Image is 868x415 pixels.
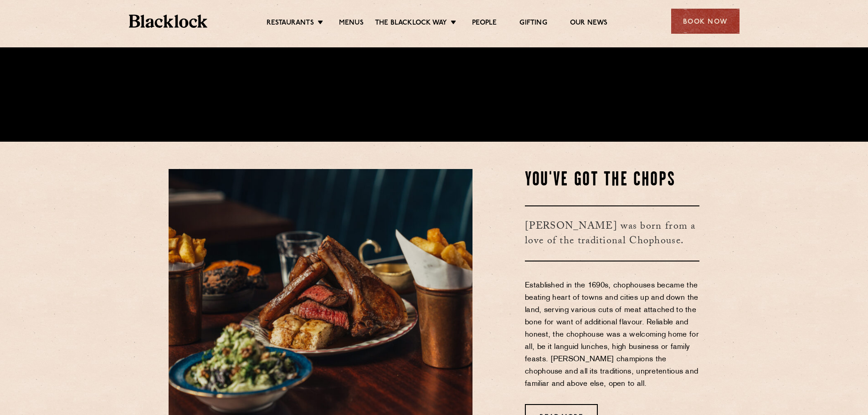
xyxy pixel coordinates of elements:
a: People [472,19,497,29]
h3: [PERSON_NAME] was born from a love of the traditional Chophouse. [525,205,699,261]
div: Book Now [671,9,740,34]
a: Restaurants [267,19,314,29]
h2: You've Got The Chops [525,169,699,192]
a: The Blacklock Way [375,19,447,29]
a: Gifting [519,19,547,29]
img: BL_Textured_Logo-footer-cropped.svg [129,15,208,28]
a: Menus [339,19,364,29]
p: Established in the 1690s, chophouses became the beating heart of towns and cities up and down the... [525,280,699,390]
a: Our News [570,19,608,29]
